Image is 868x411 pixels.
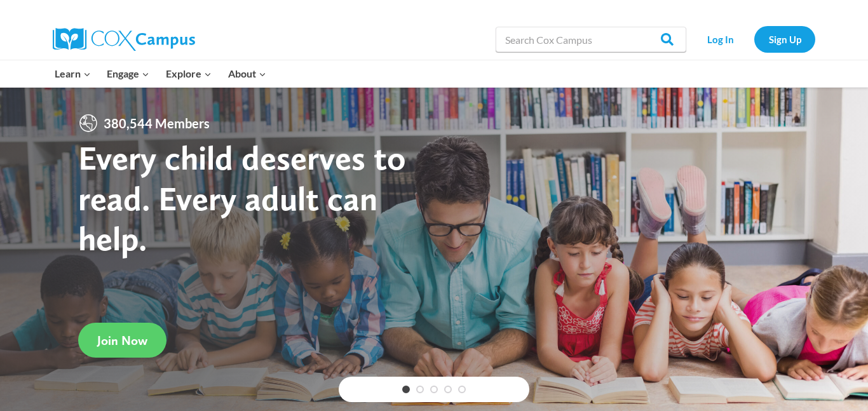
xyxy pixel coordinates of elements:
a: 1 [402,386,410,393]
input: Search Cox Campus [496,27,686,52]
span: Join Now [97,333,147,348]
a: 5 [458,386,466,393]
span: About [228,65,266,82]
img: Cox Campus [53,28,195,51]
span: 380,544 Members [98,113,215,133]
nav: Primary Navigation [46,60,274,87]
span: Explore [166,65,212,82]
a: Sign Up [754,26,815,52]
span: Learn [55,65,91,82]
a: Log In [693,26,748,52]
a: 3 [430,386,438,393]
strong: Every child deserves to read. Every adult can help. [78,137,406,259]
a: 4 [444,386,452,393]
a: Join Now [78,323,166,358]
a: 2 [416,386,424,393]
span: Engage [107,65,149,82]
nav: Secondary Navigation [693,26,815,52]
